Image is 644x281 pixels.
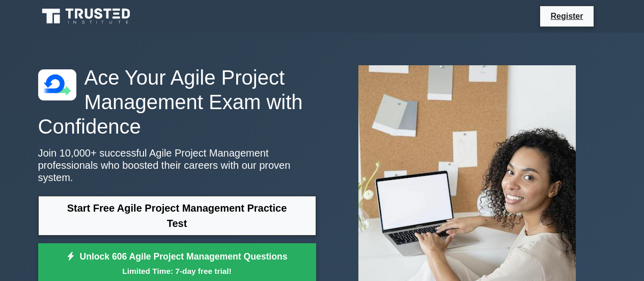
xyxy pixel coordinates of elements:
a: Register [544,10,589,22]
p: Join 10,000+ successful Agile Project Management professionals who boosted their careers with our... [38,147,316,184]
small: Limited Time: 7-day free trial! [51,265,303,277]
a: Start Free Agile Project Management Practice Test [38,196,316,236]
h1: Ace Your Agile Project Management Exam with Confidence [38,65,316,139]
